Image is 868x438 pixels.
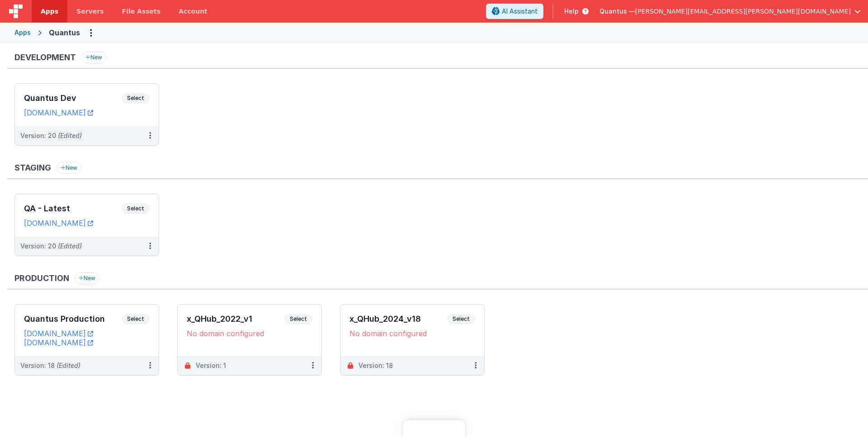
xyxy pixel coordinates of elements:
[81,52,106,63] button: New
[14,28,31,37] div: Apps
[57,162,81,174] button: New
[14,53,76,62] h3: Development
[122,7,161,16] span: File Assets
[84,25,98,40] button: Options
[187,329,312,338] div: No domain configured
[14,163,51,172] h3: Staging
[564,7,579,16] span: Help
[502,7,538,16] span: AI Assistant
[76,7,104,16] span: Servers
[24,329,93,338] a: [DOMAIN_NAME]
[196,361,226,370] div: Version: 1
[75,272,99,284] button: New
[599,7,635,16] span: Quantus —
[349,314,447,324] h3: x_QHub_2024_v18
[24,219,93,228] a: [DOMAIN_NAME]
[599,7,861,16] button: Quantus — [PERSON_NAME][EMAIL_ADDRESS][PERSON_NAME][DOMAIN_NAME]
[122,203,150,214] span: Select
[58,132,82,139] span: (Edited)
[122,314,150,324] span: Select
[24,94,122,103] h3: Quantus Dev
[24,338,93,347] a: [DOMAIN_NAME]
[284,314,312,324] span: Select
[24,204,122,213] h3: QA - Latest
[486,4,543,19] button: AI Assistant
[49,27,80,38] div: Quantus
[20,131,82,140] div: Version: 20
[41,7,58,16] span: Apps
[57,362,80,369] span: (Edited)
[20,361,80,370] div: Version: 18
[58,242,82,250] span: (Edited)
[122,93,150,104] span: Select
[14,274,69,283] h3: Production
[20,242,82,251] div: Version: 20
[447,314,475,324] span: Select
[24,314,122,324] h3: Quantus Production
[359,361,393,370] div: Version: 18
[635,7,851,16] span: [PERSON_NAME][EMAIL_ADDRESS][PERSON_NAME][DOMAIN_NAME]
[187,314,284,324] h3: x_QHub_2022_v1
[349,329,475,338] div: No domain configured
[24,108,93,117] a: [DOMAIN_NAME]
